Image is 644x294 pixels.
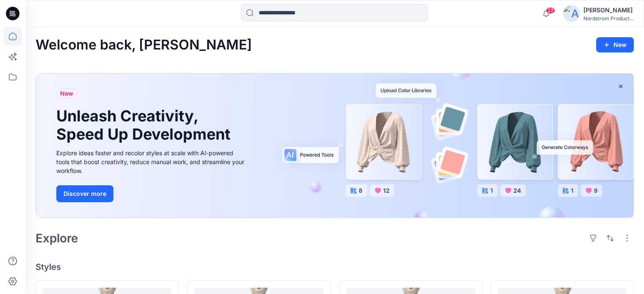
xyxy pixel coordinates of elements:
[36,37,252,53] h2: Welcome back, [PERSON_NAME]
[596,37,634,52] button: New
[36,262,634,272] h4: Styles
[583,15,633,22] div: Nordstrom Product...
[563,5,580,22] img: avatar
[546,7,555,14] span: 22
[60,88,73,99] span: New
[583,5,633,15] div: [PERSON_NAME]
[56,148,247,175] div: Explore ideas faster and recolor styles at scale with AI-powered tools that boost creativity, red...
[56,185,247,202] a: Discover more
[56,107,234,143] h1: Unleash Creativity, Speed Up Development
[36,231,78,245] h2: Explore
[56,185,113,202] button: Discover more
